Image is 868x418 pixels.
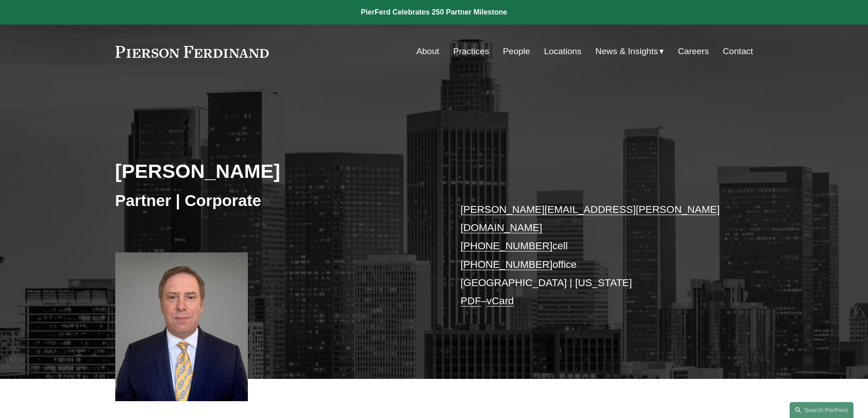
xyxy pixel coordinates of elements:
a: PDF [461,295,481,307]
a: About [416,43,439,60]
h3: Partner | Corporate [115,191,434,211]
a: [PERSON_NAME][EMAIL_ADDRESS][PERSON_NAME][DOMAIN_NAME] [461,204,720,233]
a: [PHONE_NUMBER] [461,259,553,270]
a: Careers [678,43,709,60]
a: Contact [723,43,753,60]
a: Locations [544,43,581,60]
a: vCard [487,295,514,307]
a: folder dropdown [596,43,664,60]
a: Practices [453,43,489,60]
a: [PHONE_NUMBER] [461,240,553,252]
h2: [PERSON_NAME] [115,159,434,183]
a: Search this site [790,402,853,418]
p: cell office [GEOGRAPHIC_DATA] | [US_STATE] – [461,201,726,311]
span: News & Insights [596,44,658,60]
a: People [503,43,530,60]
